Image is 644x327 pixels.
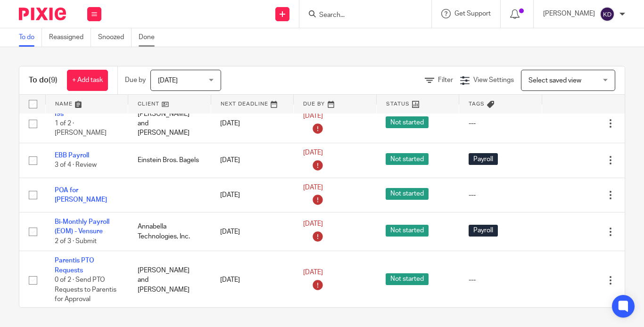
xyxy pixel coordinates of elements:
[125,75,146,85] p: Due by
[55,277,116,302] span: 0 of 2 · Send PTO Requests to Parentis for Approval
[386,116,429,128] span: Not started
[386,273,429,285] span: Not started
[303,269,323,276] span: [DATE]
[29,75,58,85] h1: To do
[386,225,429,237] span: Not started
[55,219,109,235] a: Bi-Monthly Payroll (EOM) - Vensure
[469,190,533,200] div: ---
[528,77,581,84] span: Select saved view
[543,9,595,18] p: [PERSON_NAME]
[211,251,294,309] td: [DATE]
[55,152,89,159] a: EBB Payroll
[211,213,294,251] td: [DATE]
[19,28,42,47] a: To do
[211,104,294,143] td: [DATE]
[473,77,514,83] span: View Settings
[211,143,294,178] td: [DATE]
[469,275,533,285] div: ---
[303,149,323,156] span: [DATE]
[98,28,132,47] a: Snoozed
[128,104,211,143] td: [PERSON_NAME] and [PERSON_NAME]
[454,10,491,17] span: Get Support
[386,188,429,200] span: Not started
[469,153,498,165] span: Payroll
[386,153,429,165] span: Not started
[128,143,211,178] td: Einstein Bros. Bagels
[469,119,533,128] div: ---
[303,184,323,191] span: [DATE]
[128,251,211,309] td: [PERSON_NAME] and [PERSON_NAME]
[469,225,498,237] span: Payroll
[158,77,178,84] span: [DATE]
[49,76,58,84] span: (9)
[55,111,64,117] a: I9s
[438,77,453,83] span: Filter
[55,187,107,203] a: POA for [PERSON_NAME]
[55,238,97,245] span: 2 of 3 · Submit
[303,221,323,228] span: [DATE]
[600,7,615,22] img: svg%3E
[19,8,66,20] img: Pixie
[211,178,294,213] td: [DATE]
[128,213,211,251] td: Annabella Technologies, Inc.
[55,257,94,273] a: Parentis PTO Requests
[318,11,403,20] input: Search
[55,120,107,137] span: 1 of 2 · [PERSON_NAME]
[67,70,108,91] a: + Add task
[469,101,485,106] span: Tags
[303,113,323,119] span: [DATE]
[139,28,162,47] a: Done
[49,28,91,47] a: Reassigned
[55,162,97,168] span: 3 of 4 · Review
